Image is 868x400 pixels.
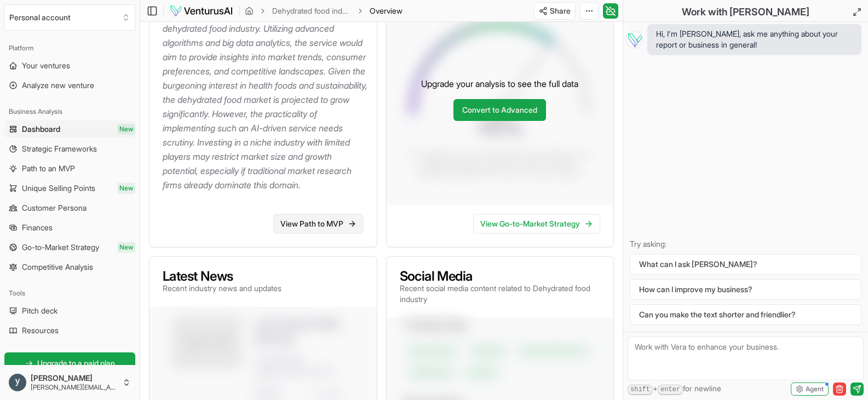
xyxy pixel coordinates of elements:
img: Vera [625,31,643,48]
nav: breadcrumb [245,5,403,16]
img: logo [169,4,233,18]
a: Dehydrated food industry [272,5,351,16]
span: Dashboard [22,124,60,135]
span: Customer Persona [22,202,87,213]
a: Competitive Analysis [4,258,135,276]
span: Path to an MVP [22,163,75,174]
span: Hi, I'm [PERSON_NAME], ask me anything about your report or business in general! [656,28,853,50]
a: DashboardNew [4,120,135,138]
h2: Work with [PERSON_NAME] [682,4,809,20]
button: Share [534,2,576,20]
a: Finances [4,219,135,236]
a: Upgrade to a paid plan [4,352,135,374]
button: Agent [791,382,829,396]
p: Try asking: [630,239,861,250]
a: Customer Persona [4,199,135,217]
div: Platform [4,39,135,57]
span: Competitive Analysis [22,262,93,273]
span: Share [550,5,571,16]
a: Unique Selling PointsNew [4,179,135,197]
div: Business Analysis [4,103,135,120]
span: New [117,242,135,253]
span: Finances [22,222,53,233]
span: Agent [806,385,824,393]
kbd: shift [628,385,653,395]
div: Tools [4,285,135,302]
button: Select an organization [4,4,135,31]
span: Strategic Frameworks [22,143,97,154]
span: Resources [22,325,59,336]
a: Analyze new venture [4,77,135,94]
span: Your ventures [22,60,70,71]
kbd: enter [658,385,683,395]
span: Pitch deck [22,305,58,316]
span: [PERSON_NAME] [31,373,118,383]
img: ACg8ocJ7gjbK2aHzt04yjTjPMsp9ADEKl7Y3G6rYAbZh9H2I4ERglQ=s96-c [9,374,26,391]
a: Convert to Advanced [453,99,546,121]
button: [PERSON_NAME][PERSON_NAME][EMAIL_ADDRESS][DOMAIN_NAME] [4,369,135,396]
a: Strategic Frameworks [4,140,135,158]
a: Go-to-Market StrategyNew [4,239,135,256]
span: + for newline [628,383,721,395]
h3: Latest News [163,270,281,283]
p: Upgrade your analysis to see the full data [421,77,578,90]
span: Go-to-Market Strategy [22,242,99,253]
span: New [117,124,135,135]
button: What can I ask [PERSON_NAME]? [630,254,861,275]
a: Resources [4,322,135,339]
span: Overview [370,5,403,16]
span: New [117,183,135,194]
p: Recent industry news and updates [163,283,281,294]
a: Your ventures [4,57,135,74]
h3: Social Media [400,270,601,283]
a: Pitch deck [4,302,135,320]
a: Path to an MVP [4,160,135,177]
span: Upgrade to a paid plan [37,358,115,369]
span: [PERSON_NAME][EMAIL_ADDRESS][DOMAIN_NAME] [31,383,118,392]
span: Analyze new venture [22,80,94,91]
p: Recent social media content related to Dehydrated food industry [400,283,601,305]
button: Can you make the text shorter and friendlier? [630,304,861,325]
button: How can I improve my business? [630,279,861,300]
a: View Path to MVP [273,214,364,234]
a: View Go-to-Market Strategy [473,214,600,234]
span: Unique Selling Points [22,183,95,194]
